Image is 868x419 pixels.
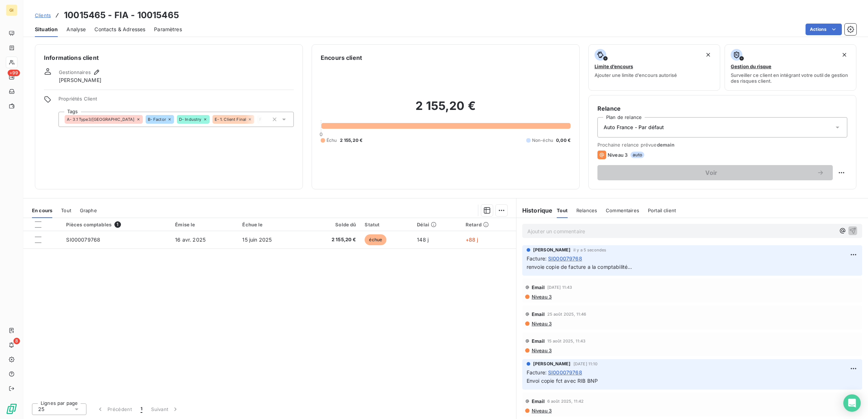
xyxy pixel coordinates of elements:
span: F- Facturation EUR [259,117,297,122]
span: renvoie copie de facture a la comptabilité... [527,264,632,270]
span: 148 j [417,237,429,243]
span: SI000079768 [548,369,582,376]
span: 0,00 € [556,137,571,144]
span: Paramètres [154,26,182,33]
span: [PERSON_NAME] [59,77,101,84]
span: Limite d’encours [595,63,633,69]
div: Délai [417,222,457,227]
span: Gestion du risque [731,63,771,69]
span: Niveau 3 [531,348,552,353]
button: 1 [136,402,147,417]
span: 25 [38,406,44,413]
span: [PERSON_NAME] [533,361,571,367]
h6: Historique [516,206,553,215]
h6: Encours client [321,53,362,62]
span: Email [532,398,545,404]
span: Propriétés Client [58,96,294,106]
div: Émise le [175,222,234,227]
span: +88 j [466,237,478,243]
span: [DATE] 11:10 [573,362,598,366]
span: En cours [32,208,52,213]
span: Ajouter une limite d’encours autorisé [595,72,677,78]
input: Ajouter une valeur [263,116,269,123]
span: Graphe [80,208,97,213]
button: Limite d’encoursAjouter une limite d’encours autorisé [588,44,720,91]
span: 16 avr. 2025 [175,237,206,243]
span: auto [630,152,644,158]
span: 6 août 2025, 11:42 [547,399,584,403]
div: Open Intercom Messenger [843,394,861,412]
span: Prochaine relance prévue [597,142,847,148]
span: Niveau 3 [531,408,552,414]
div: Statut [365,222,408,227]
span: 1 [141,406,142,413]
span: SI000079768 [66,237,100,243]
button: Suivant [147,402,183,417]
div: Pièces comptables [66,221,166,228]
a: Clients [35,12,51,19]
button: Voir [597,165,833,180]
span: Situation [35,26,58,33]
span: Auto France - Par défaut [604,124,664,131]
h6: Relance [597,104,847,113]
span: Non-échu [532,137,553,144]
span: Email [532,284,545,290]
span: demain [657,142,675,148]
button: Actions [806,24,842,35]
span: 2 155,20 € [340,137,363,144]
span: Contacts & Adresses [94,26,145,33]
span: Niveau 3 [608,152,628,158]
span: [DATE] 11:43 [547,285,572,289]
div: Solde dû [308,222,356,227]
span: Relances [576,208,597,213]
span: 15 juin 2025 [242,237,272,243]
span: 1 [114,221,121,228]
span: Facture : [527,369,547,376]
span: Analyse [66,26,86,33]
div: Échue le [242,222,299,227]
span: 25 août 2025, 11:46 [547,312,587,316]
span: E- 1. Client Final [215,117,247,122]
button: Gestion du risqueSurveiller ce client en intégrant votre outil de gestion des risques client. [725,44,856,91]
span: A- 3.1 Type3/[GEOGRAPHIC_DATA] [67,117,135,122]
span: Email [532,338,545,344]
span: Tout [61,208,71,213]
span: Clients [35,12,51,18]
span: 2 155,20 € [308,236,356,243]
span: Email [532,311,545,317]
span: B- Factor [148,117,166,122]
button: Précédent [92,402,136,417]
span: Gestionnaires [59,69,91,75]
span: Commentaires [606,208,639,213]
span: Niveau 3 [531,321,552,326]
span: il y a 5 secondes [573,248,607,252]
span: [PERSON_NAME] [533,247,571,253]
span: échue [365,234,386,245]
span: SI000079768 [548,255,582,262]
span: D- Industry [179,117,202,122]
span: Tout [557,208,568,213]
span: Facture : [527,255,547,262]
span: 8 [13,338,20,344]
span: Échu [326,137,337,144]
span: +99 [8,70,20,76]
img: Logo LeanPay [6,403,17,415]
span: Voir [606,170,817,176]
span: Niveau 3 [531,294,552,300]
span: 15 août 2025, 11:43 [547,339,586,343]
span: Portail client [648,208,676,213]
h3: 10015465 - FIA - 10015465 [64,9,179,22]
span: Envoi copie fct avec RIB BNP [527,378,598,384]
h2: 2 155,20 € [321,99,571,120]
div: Retard [466,222,512,227]
div: GI [6,4,17,16]
span: 0 [320,131,323,137]
span: Surveiller ce client en intégrant votre outil de gestion des risques client. [731,72,850,84]
h6: Informations client [44,53,294,62]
